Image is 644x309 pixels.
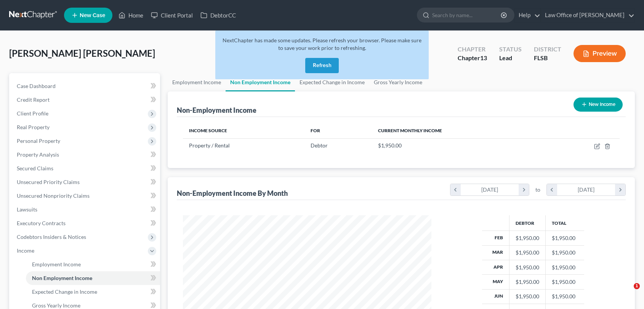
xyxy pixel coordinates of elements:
[17,138,60,144] span: Personal Property
[311,142,328,149] span: Debtor
[17,83,56,89] span: Case Dashboard
[516,293,539,300] div: $1,950.00
[634,283,640,289] span: 1
[32,288,97,295] span: Expected Change in Income
[11,175,160,189] a: Unsecured Priority Claims
[378,128,442,133] span: Current Monthly Income
[197,8,240,22] a: DebtorCC
[311,128,320,133] span: For
[545,245,584,260] td: $1,950.00
[32,302,80,309] span: Gross Yearly Income
[17,206,37,213] span: Lawsuits
[17,110,48,117] span: Client Profile
[26,285,160,299] a: Expected Change in Income
[147,8,197,22] a: Client Portal
[535,186,540,194] span: to
[17,151,59,158] span: Property Analysis
[458,45,487,54] div: Chapter
[11,203,160,216] a: Lawsuits
[177,106,256,115] div: Non-Employment Income
[80,13,105,18] span: New Case
[482,231,509,245] th: Feb
[17,124,50,130] span: Real Property
[515,8,540,22] a: Help
[11,148,160,162] a: Property Analysis
[499,54,522,62] div: Lead
[545,231,584,245] td: $1,950.00
[534,45,561,54] div: District
[516,234,539,242] div: $1,950.00
[545,260,584,274] td: $1,950.00
[545,215,584,231] th: Total
[17,192,90,199] span: Unsecured Nonpriority Claims
[168,73,226,91] a: Employment Income
[480,54,487,61] span: 13
[482,245,509,260] th: Mar
[17,247,34,254] span: Income
[557,184,615,195] div: [DATE]
[17,234,86,240] span: Codebtors Insiders & Notices
[32,261,81,267] span: Employment Income
[17,179,80,185] span: Unsecured Priority Claims
[177,189,288,198] div: Non-Employment Income By Month
[115,8,147,22] a: Home
[458,54,487,62] div: Chapter
[11,162,160,175] a: Secured Claims
[17,96,50,103] span: Credit Report
[26,258,160,271] a: Employment Income
[432,8,502,22] input: Search by name...
[17,220,66,226] span: Executory Contracts
[9,48,155,59] span: [PERSON_NAME] [PERSON_NAME]
[11,216,160,230] a: Executory Contracts
[516,278,539,286] div: $1,950.00
[450,184,461,195] i: chevron_left
[482,275,509,289] th: May
[482,260,509,274] th: Apr
[545,289,584,304] td: $1,950.00
[189,128,227,133] span: Income Source
[519,184,529,195] i: chevron_right
[516,249,539,256] div: $1,950.00
[615,184,625,195] i: chevron_right
[11,93,160,107] a: Credit Report
[17,165,53,171] span: Secured Claims
[26,271,160,285] a: Non Employment Income
[223,37,421,51] span: NextChapter has made some updates. Please refresh your browser. Please make sure to save your wor...
[499,45,522,54] div: Status
[618,283,636,301] iframe: Intercom live chat
[461,184,519,195] div: [DATE]
[541,8,634,22] a: Law Office of [PERSON_NAME]
[534,54,561,62] div: FLSB
[189,142,230,149] span: Property / Rental
[574,98,623,112] button: New Income
[32,275,92,281] span: Non Employment Income
[516,264,539,271] div: $1,950.00
[547,184,557,195] i: chevron_left
[11,79,160,93] a: Case Dashboard
[482,289,509,304] th: Jun
[574,45,626,62] button: Preview
[305,58,339,73] button: Refresh
[11,189,160,203] a: Unsecured Nonpriority Claims
[545,275,584,289] td: $1,950.00
[378,142,402,149] span: $1,950.00
[509,215,545,231] th: Debtor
